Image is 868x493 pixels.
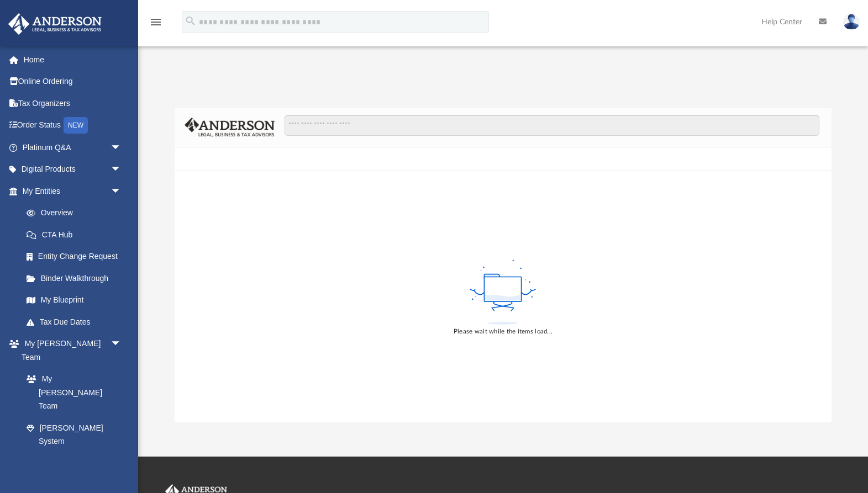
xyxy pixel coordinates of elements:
[15,246,138,268] a: Entity Change Request
[111,136,133,159] span: arrow_drop_down
[8,49,138,71] a: Home
[64,117,88,134] div: NEW
[804,77,820,93] button: Close
[8,333,133,368] a: My [PERSON_NAME] Teamarrow_drop_down
[481,80,540,89] a: [DOMAIN_NAME]
[111,333,133,356] span: arrow_drop_down
[8,136,138,158] a: Platinum Q&Aarrow_drop_down
[8,158,138,181] a: Digital Productsarrow_drop_down
[149,21,162,29] a: menu
[15,452,133,474] a: Client Referrals
[843,14,860,30] img: User Pic
[15,289,133,311] a: My Blueprint
[111,158,133,181] span: arrow_drop_down
[15,417,133,452] a: [PERSON_NAME] System
[8,180,138,202] a: My Entitiesarrow_drop_down
[454,327,553,337] div: Please wait while the items load...
[15,202,138,224] a: Overview
[111,180,133,203] span: arrow_drop_down
[8,71,138,93] a: Online Ordering
[149,15,162,29] i: menu
[285,115,819,136] input: Search files and folders
[15,311,138,333] a: Tax Due Dates
[8,114,138,137] a: Order StatusNEW
[15,267,138,289] a: Binder Walkthrough
[8,92,138,114] a: Tax Organizers
[15,368,127,417] a: My [PERSON_NAME] Team
[185,15,197,27] i: search
[15,224,138,246] a: CTA Hub
[5,13,105,35] img: Anderson Advisors Platinum Portal
[204,79,613,91] div: Difficulty viewing your box folder? You can also access your account directly on outside of the p...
